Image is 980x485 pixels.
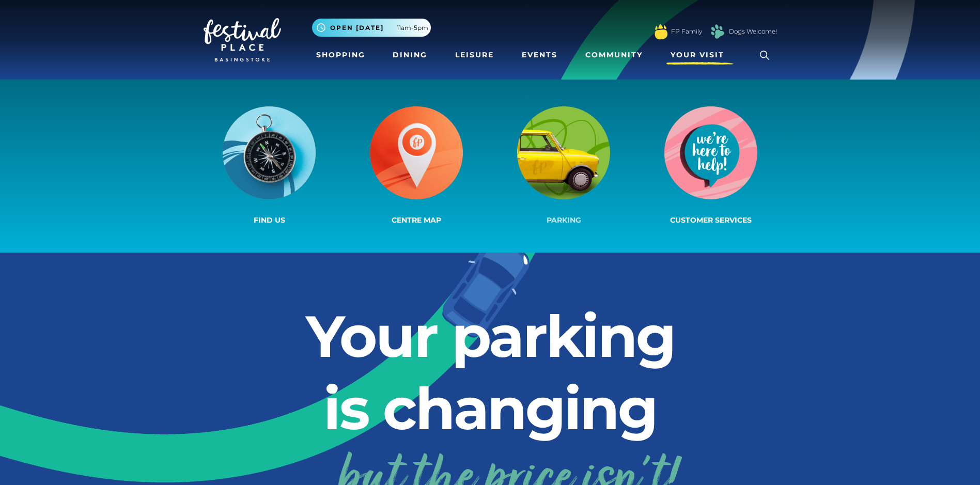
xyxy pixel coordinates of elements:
[397,23,428,33] span: 11am-5pm
[518,45,562,65] a: Events
[392,215,441,225] span: Centre Map
[388,45,431,65] a: Dining
[637,104,785,228] a: Customer Services
[581,45,647,65] a: Community
[729,27,777,36] a: Dogs Welcome!
[343,104,490,228] a: Centre Map
[312,45,369,65] a: Shopping
[670,215,752,225] span: Customer Services
[312,19,431,37] button: Open [DATE] 11am-5pm
[547,215,581,225] span: Parking
[490,104,637,228] a: Parking
[196,104,343,228] a: Find us
[451,45,498,65] a: Leisure
[666,45,734,65] a: Your Visit
[330,23,384,33] span: Open [DATE]
[671,27,702,36] a: FP Family
[254,215,285,225] span: Find us
[204,18,281,61] img: Festival Place Logo
[671,50,724,60] span: Your Visit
